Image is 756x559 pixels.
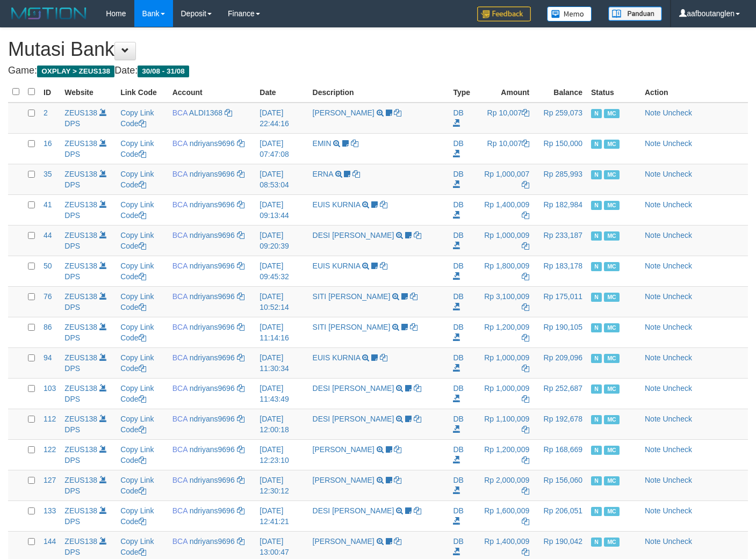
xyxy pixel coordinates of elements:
span: Has Note [591,140,602,149]
a: ndriyans9696 [190,506,235,515]
span: Has Note [591,476,602,485]
td: DPS [60,133,116,164]
th: Link Code [116,82,168,103]
a: ndriyans9696 [190,292,235,301]
a: ZEUS138 [64,445,97,454]
a: Note [645,292,661,301]
td: DPS [60,378,116,409]
a: [PERSON_NAME] [313,476,375,484]
td: Rp 1,000,009 [476,378,534,409]
th: Balance [534,82,587,103]
td: Rp 192,678 [534,409,587,439]
img: Button%20Memo.svg [547,6,592,21]
span: BCA [172,506,188,515]
a: Copy Link Code [120,415,154,434]
span: BCA [172,170,188,178]
td: Rp 259,073 [534,103,587,134]
td: [DATE] 09:20:39 [255,225,308,256]
td: DPS [60,256,116,286]
span: BCA [172,415,188,423]
a: SITI [PERSON_NAME] [313,292,391,301]
a: [PERSON_NAME] [313,108,375,117]
h1: Mutasi Bank [8,39,748,60]
span: Manually Checked by: aafROMRACHANA [604,415,620,424]
td: Rp 1,800,009 [476,256,534,286]
a: ndriyans9696 [190,476,235,484]
span: Manually Checked by: aafROMRACHANA [604,323,620,332]
td: Rp 1,200,009 [476,317,534,347]
a: ZEUS138 [64,476,97,484]
span: BCA [172,200,188,209]
span: DB [453,108,463,117]
th: Amount [476,82,534,103]
span: Manually Checked by: aafsreyross [604,109,620,118]
a: ndriyans9696 [190,415,235,423]
a: Copy Link Code [120,292,154,311]
a: Uncheck [663,323,692,331]
a: Note [645,262,661,270]
a: EUIS KURNIA [313,262,361,270]
td: [DATE] 10:52:14 [255,286,308,317]
span: DB [453,139,463,148]
h4: Game: Date: [8,66,748,76]
th: Description [308,82,449,103]
span: 86 [44,323,52,331]
td: Rp 1,100,009 [476,409,534,439]
td: DPS [60,225,116,256]
a: ndriyans9696 [190,384,235,393]
span: 94 [44,353,52,362]
a: DESI [PERSON_NAME] [313,415,394,423]
a: Uncheck [663,476,692,484]
a: [PERSON_NAME] [313,537,375,546]
span: Has Note [591,231,602,241]
td: Rp 2,000,009 [476,470,534,500]
span: Has Note [591,507,602,516]
img: MOTION_logo.png [8,5,90,21]
span: 2 [44,108,48,117]
span: 122 [44,445,56,454]
td: DPS [60,164,116,194]
td: Rp 150,000 [534,133,587,164]
a: [PERSON_NAME] [313,445,375,454]
a: Copy Link Code [120,506,154,526]
a: Uncheck [663,231,692,239]
span: 41 [44,200,52,209]
span: DB [453,353,463,362]
a: Note [645,200,661,209]
a: ndriyans9696 [190,231,235,239]
a: Uncheck [663,262,692,270]
a: ndriyans9696 [190,262,235,270]
a: Copy Link Code [120,262,154,281]
a: ZEUS138 [64,323,97,331]
span: Manually Checked by: aafROMRACHANA [604,262,620,271]
a: ndriyans9696 [190,170,235,178]
th: Account [168,82,256,103]
a: ZEUS138 [64,262,97,270]
span: DB [453,170,463,178]
td: DPS [60,194,116,225]
td: DPS [60,470,116,500]
td: [DATE] 07:47:08 [255,133,308,164]
a: Uncheck [663,353,692,362]
a: SITI [PERSON_NAME] [313,323,391,331]
td: Rp 1,400,009 [476,194,534,225]
span: Has Note [591,384,602,394]
th: Date [255,82,308,103]
a: Uncheck [663,445,692,454]
a: ALDI1368 [189,108,222,117]
a: ndriyans9696 [190,200,235,209]
a: ERNA [313,170,333,178]
a: Uncheck [663,506,692,515]
a: Uncheck [663,200,692,209]
span: DB [453,476,463,484]
td: Rp 206,051 [534,500,587,531]
span: Has Note [591,293,602,302]
a: ndriyans9696 [190,139,235,148]
td: DPS [60,317,116,347]
span: DB [453,506,463,515]
a: Copy Link Code [120,384,154,403]
img: Feedback.jpg [477,6,531,21]
span: BCA [172,262,188,270]
th: Type [449,82,476,103]
td: Rp 183,178 [534,256,587,286]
